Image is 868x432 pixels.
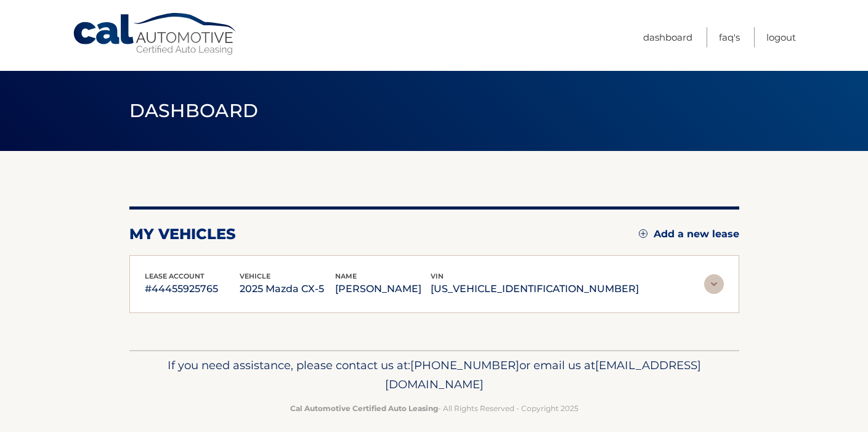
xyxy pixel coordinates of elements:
[643,27,692,47] a: Dashboard
[410,358,519,372] span: [PHONE_NUMBER]
[145,272,205,280] span: lease account
[704,274,724,294] img: accordion-rest.svg
[639,229,647,238] img: add.svg
[335,272,357,280] span: name
[137,402,731,415] p: - All Rights Reserved - Copyright 2025
[72,12,238,56] a: Cal Automotive
[431,280,639,298] p: [US_VEHICLE_IDENTIFICATION_NUMBER]
[129,225,236,243] h2: my vehicles
[290,404,438,413] strong: Cal Automotive Certified Auto Leasing
[431,272,444,280] span: vin
[335,280,431,298] p: [PERSON_NAME]
[240,272,270,280] span: vehicle
[240,280,335,298] p: 2025 Mazda CX-5
[766,27,796,47] a: Logout
[639,228,739,240] a: Add a new lease
[145,280,240,298] p: #44455925765
[137,356,731,395] p: If you need assistance, please contact us at: or email us at
[129,99,259,122] span: Dashboard
[719,27,740,47] a: FAQ's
